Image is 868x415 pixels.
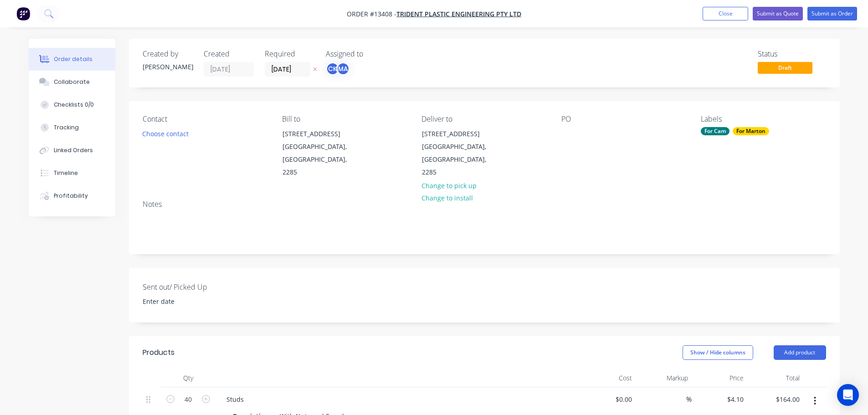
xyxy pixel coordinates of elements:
[282,115,407,123] div: Bill to
[29,71,115,93] button: Collaborate
[54,101,94,109] div: Checklists 0/0
[143,282,257,292] label: Sent out/ Picked Up
[414,127,505,179] div: [STREET_ADDRESS][GEOGRAPHIC_DATA], [GEOGRAPHIC_DATA], 2285
[636,369,692,387] div: Markup
[326,62,350,76] button: CKMA
[54,146,93,154] div: Linked Orders
[161,369,216,387] div: Qty
[747,369,803,387] div: Total
[580,369,636,387] div: Cost
[143,50,193,58] div: Created by
[416,192,478,204] button: Change to install
[282,128,358,140] div: [STREET_ADDRESS]
[774,345,826,360] button: Add product
[54,55,92,63] div: Order details
[758,62,812,73] span: Draft
[422,140,498,179] div: [GEOGRAPHIC_DATA], [GEOGRAPHIC_DATA], 2285
[219,393,251,406] div: Studs
[265,50,315,58] div: Required
[29,93,115,116] button: Checklists 0/0
[54,192,88,200] div: Profitability
[136,295,250,308] input: Enter date
[54,78,90,86] div: Collaborate
[143,62,193,72] div: [PERSON_NAME]
[143,347,175,358] div: Products
[416,179,481,191] button: Change to pick up
[204,50,254,58] div: Created
[686,394,692,405] span: %
[683,345,753,360] button: Show / Hide columns
[282,140,358,179] div: [GEOGRAPHIC_DATA], [GEOGRAPHIC_DATA], 2285
[29,184,115,207] button: Profitability
[692,369,748,387] div: Price
[54,123,79,132] div: Tracking
[703,7,748,20] button: Close
[336,62,350,76] div: MA
[701,127,729,135] div: For Cam
[758,50,826,58] div: Status
[326,62,339,76] div: CK
[143,200,826,209] div: Notes
[275,127,366,179] div: [STREET_ADDRESS][GEOGRAPHIC_DATA], [GEOGRAPHIC_DATA], 2285
[29,162,115,184] button: Timeline
[422,128,498,140] div: [STREET_ADDRESS]
[753,7,803,20] button: Submit as Quote
[837,384,859,406] div: Open Intercom Messenger
[733,127,769,135] div: For Marton
[347,10,396,18] span: Order #13408 -
[807,7,857,20] button: Submit as Order
[143,115,267,123] div: Contact
[421,115,546,123] div: Deliver to
[29,116,115,139] button: Tracking
[137,127,193,139] button: Choose contact
[29,139,115,162] button: Linked Orders
[396,10,521,18] a: Trident Plastic Engineering Pty Ltd
[54,169,78,177] div: Timeline
[561,115,686,123] div: PO
[29,48,115,71] button: Order details
[16,7,30,20] img: Factory
[701,115,826,123] div: Labels
[326,50,417,58] div: Assigned to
